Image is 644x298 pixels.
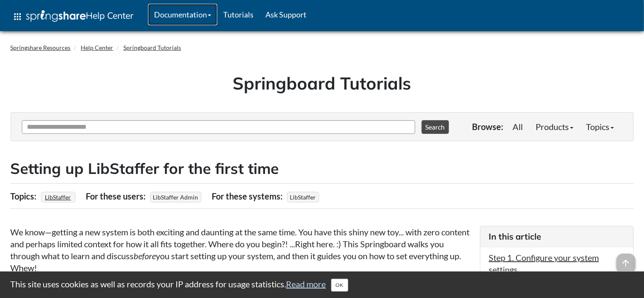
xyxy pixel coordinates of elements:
[287,192,319,203] span: LibStaffer
[11,188,39,204] div: Topics:
[617,255,635,265] a: arrow_upward
[489,231,625,243] h3: In this article
[17,71,627,95] h1: Springboard Tutorials
[617,254,635,272] span: arrow_upward
[81,44,114,51] a: Help Center
[6,4,140,29] a: apps Help Center
[530,118,580,135] a: Products
[472,121,504,133] p: Browse:
[124,44,181,51] a: Springboard Tutorials
[12,12,23,22] span: apps
[134,251,156,261] em: before
[148,4,217,25] a: Documentation
[86,10,134,21] span: Help Center
[86,188,148,204] div: For these users:
[331,279,348,292] button: Close
[212,188,285,204] div: For these systems:
[259,4,312,25] a: Ask Support
[11,226,472,274] p: We know—getting a new system is both exciting and daunting at the same time. You have this shiny ...
[2,278,642,292] div: This site uses cookies as well as records your IP address for usage statistics.
[217,4,259,25] a: Tutorials
[44,191,73,203] a: LibStaffer
[11,44,71,51] a: Springshare Resources
[580,118,621,135] a: Topics
[150,192,201,203] span: LibStaffer Admin
[489,252,599,275] a: Step 1. Configure your system settings
[286,279,326,289] a: Read more
[11,158,634,179] h2: Setting up LibStaffer for the first time
[507,118,530,135] a: All
[422,120,449,134] button: Search
[26,10,86,22] img: Springshare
